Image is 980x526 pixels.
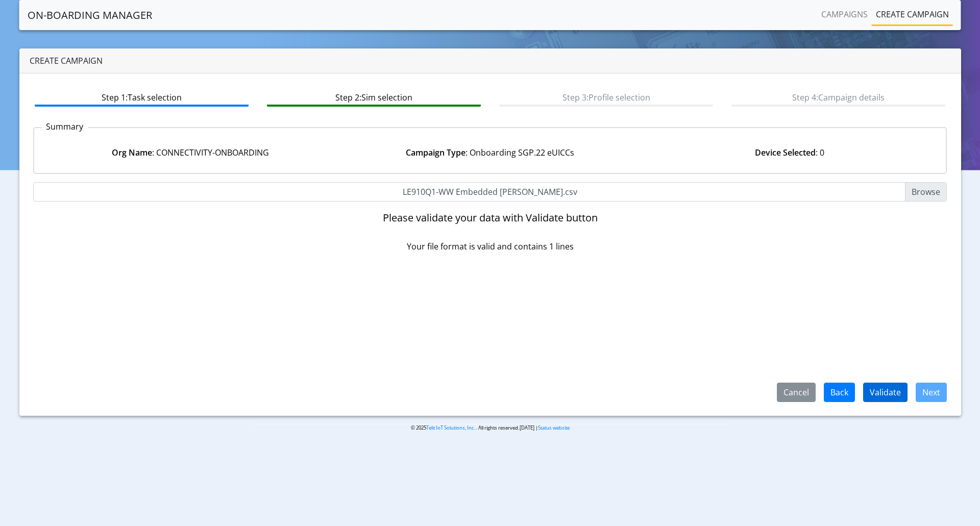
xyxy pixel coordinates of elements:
[755,147,816,158] strong: Device Selected
[499,87,713,107] btn: Step 3: Profile selection
[28,5,152,26] a: On-Boarding Manager
[916,383,947,402] button: Next
[824,383,855,402] button: Back
[112,147,152,158] strong: Org Name
[817,4,872,24] a: Campaigns
[426,424,476,431] a: Telit IoT Solutions, Inc.
[406,147,465,158] strong: Campaign Type
[35,87,249,107] btn: Step 1: Task selection
[253,424,727,432] p: © 2025 . All rights reserved.[DATE] |
[863,383,908,402] button: Validate
[340,146,640,159] div: : Onboarding SGP.22 eUICCs
[42,120,88,133] p: Summary
[19,48,961,73] div: Create campaign
[538,424,570,431] a: Status website
[261,240,718,253] p: Your file format is valid and contains 1 lines
[640,146,940,159] div: : 0
[40,146,340,159] div: : CONNECTIVITY-ONBOARDING
[731,87,945,107] btn: Step 4: Campaign details
[872,4,953,24] a: Create campaign
[261,212,718,224] h5: Please validate your data with Validate button
[267,87,481,107] btn: Step 2: Sim selection
[777,383,816,402] button: Cancel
